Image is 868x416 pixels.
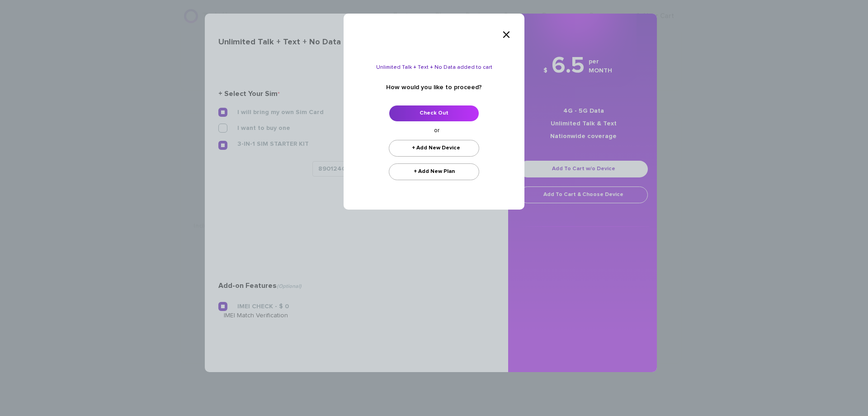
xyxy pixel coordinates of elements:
h5: How would you like to proceed? [364,84,504,91]
span: × [502,26,511,44]
a: + Add New Device [389,140,479,157]
a: Check Out [389,105,479,122]
a: + Add New Plan [389,163,479,180]
h6: Unlimited Talk + Text + No Data added to cart [364,65,504,71]
button: Close [497,22,515,49]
